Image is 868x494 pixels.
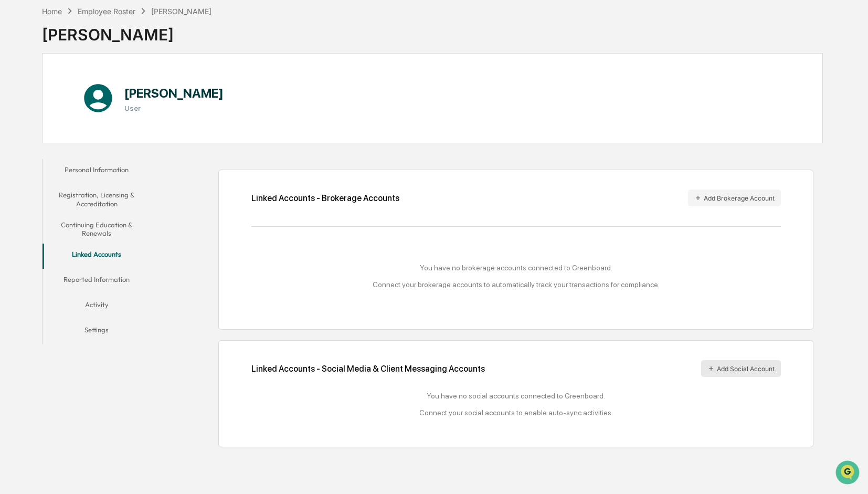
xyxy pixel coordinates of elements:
[251,193,399,203] div: Linked Accounts - Brokerage Accounts
[43,244,151,269] button: Linked Accounts
[21,152,66,162] span: Data Lookup
[43,269,151,294] button: Reported Information
[834,459,863,488] iframe: Open customer support
[178,83,191,96] button: Start new chat
[36,90,137,99] div: We're offline, we'll be back soon
[104,177,127,185] span: Pylon
[21,132,68,142] span: Preclearance
[124,86,224,101] h1: [PERSON_NAME]
[43,184,151,214] button: Registration, Licensing & Accreditation
[10,133,19,141] div: 🖐️
[43,319,151,344] button: Settings
[76,133,84,141] div: 🗄️
[36,80,172,90] div: Start new chat
[42,7,62,16] div: Home
[151,7,211,16] div: [PERSON_NAME]
[43,159,151,344] div: secondary tabs example
[251,392,781,417] div: You have no social accounts connected to Greenboard. Connect your social accounts to enable auto-...
[688,190,781,206] button: Add Brokerage Account
[72,128,134,146] a: 🗄️Attestations
[6,148,70,166] a: 🔎Data Lookup
[10,22,191,38] p: How can we help?
[251,360,781,377] div: Linked Accounts - Social Media & Client Messaging Accounts
[42,17,212,44] div: [PERSON_NAME]
[10,80,29,99] img: 1746055101610-c473b297-6a78-478c-a979-82029cc54cd1
[124,104,224,112] h3: User
[701,360,781,377] button: Add Social Account
[6,128,72,146] a: 🖐️Preclearance
[43,159,151,184] button: Personal Information
[74,177,127,185] a: Powered byPylon
[43,294,151,319] button: Activity
[87,132,130,142] span: Attestations
[43,214,151,244] button: Continuing Education & Renewals
[78,7,135,16] div: Employee Roster
[251,264,781,289] div: You have no brokerage accounts connected to Greenboard. Connect your brokerage accounts to automa...
[10,153,19,161] div: 🔎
